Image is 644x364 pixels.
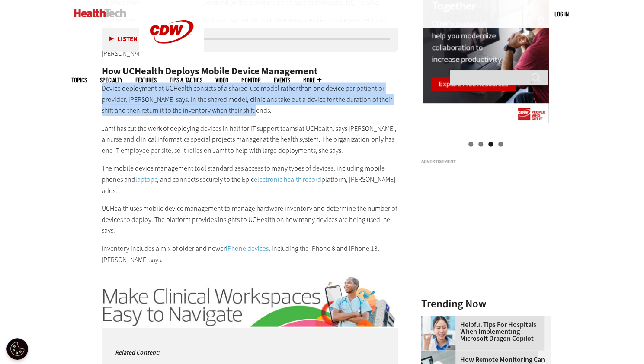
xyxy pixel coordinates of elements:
[170,77,202,83] a: Tips & Tactics
[421,159,551,164] h3: Advertisement
[421,167,551,275] iframe: advertisement
[102,272,398,326] img: MWM Visual Sidebar
[488,142,493,146] a: 3
[274,77,290,83] a: Events
[554,9,569,19] div: User menu
[100,77,122,83] span: Specialty
[102,82,398,116] p: Device deployment at UCHealth consists of a shared-use model rather than one device per patient o...
[135,174,157,184] a: laptops
[421,321,545,342] a: Helpful Tips for Hospitals When Implementing Microsoft Dragon Copilot
[554,10,569,18] a: Log in
[226,244,269,253] a: iPhone devices
[135,77,157,83] a: Features
[215,77,228,83] a: Video
[139,57,204,66] a: CDW
[421,316,460,323] a: Doctor using phone to dictate to tablet
[303,77,321,83] span: More
[241,77,261,83] a: MonITor
[421,298,551,309] h3: Trending Now
[478,142,483,146] a: 2
[115,348,160,356] small: Related Content:
[74,9,126,17] img: Home
[421,316,455,350] img: Doctor using phone to dictate to tablet
[254,174,321,184] a: electronic health record
[102,203,398,236] p: UCHealth uses mobile device management to manage hardware inventory and determine the number of d...
[102,123,398,156] p: Jamf has cut the work of deploying devices in half for IT support teams at UCHealth, says [PERSON...
[421,351,460,358] a: Patient speaking with doctor
[468,142,473,146] a: 1
[102,162,398,196] p: The mobile device management tool standardizes access to many types of devices, including mobile ...
[6,338,28,360] div: Cookie Settings
[498,142,503,146] a: 4
[102,243,398,265] p: Inventory includes a mix of older and newer , including the iPhone 8 and iPhone 13, [PERSON_NAME]...
[71,77,87,83] span: Topics
[6,338,28,360] button: Open Preferences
